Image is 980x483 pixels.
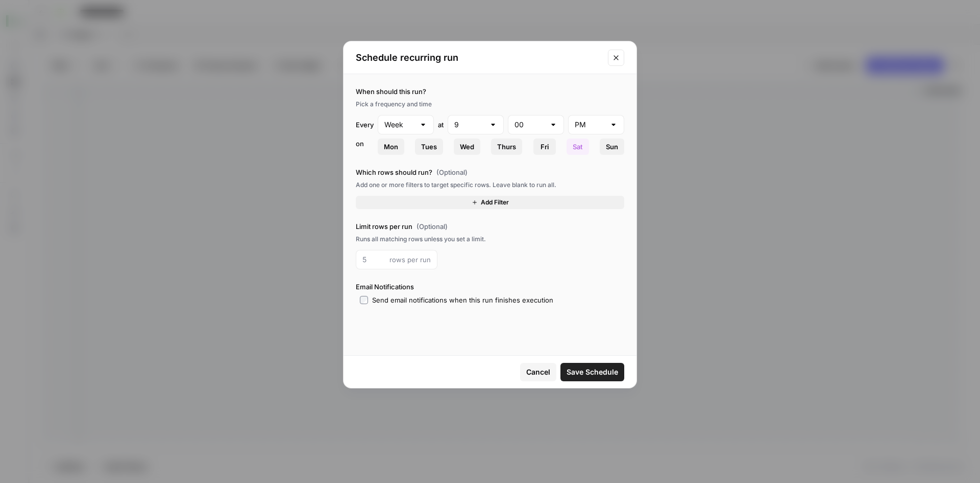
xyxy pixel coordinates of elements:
[356,221,624,232] label: Limit rows per run
[356,282,624,292] label: Email Notifications
[384,142,398,152] span: Mon
[600,139,624,155] button: Sun
[460,142,474,152] span: Wed
[415,139,443,155] button: Tues
[438,120,444,130] div: at
[560,363,624,381] button: Save Schedule
[567,367,618,377] span: Save Schedule
[356,100,624,109] div: Pick a frequency and time
[526,367,550,377] span: Cancel
[520,363,556,381] button: Cancel
[436,167,468,177] span: (Optional)
[421,142,437,152] span: Tues
[356,167,624,177] label: Which rows should run?
[356,120,374,130] div: Every
[533,139,556,155] button: Fri
[389,255,431,265] span: rows per run
[356,86,624,97] label: When should this run?
[384,120,415,130] input: Week
[514,120,545,130] input: 00
[356,51,602,65] h2: Schedule recurring run
[378,139,404,155] button: Mon
[454,139,480,155] button: Wed
[575,120,605,130] input: PM
[360,296,368,304] input: Send email notifications when this run finishes execution
[573,142,582,152] span: Sat
[362,255,385,265] input: 5
[481,198,509,207] span: Add Filter
[606,142,618,152] span: Sun
[356,180,624,190] div: Add one or more filters to target specific rows. Leave blank to run all.
[497,142,516,152] span: Thurs
[567,139,589,155] button: Sat
[491,139,522,155] button: Thurs
[356,139,374,155] div: on
[356,235,624,244] div: Runs all matching rows unless you set a limit.
[608,50,624,66] button: Close modal
[541,142,549,152] span: Fri
[454,120,485,130] input: 9
[356,196,624,209] button: Add Filter
[372,295,553,305] div: Send email notifications when this run finishes execution
[416,221,448,232] span: (Optional)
